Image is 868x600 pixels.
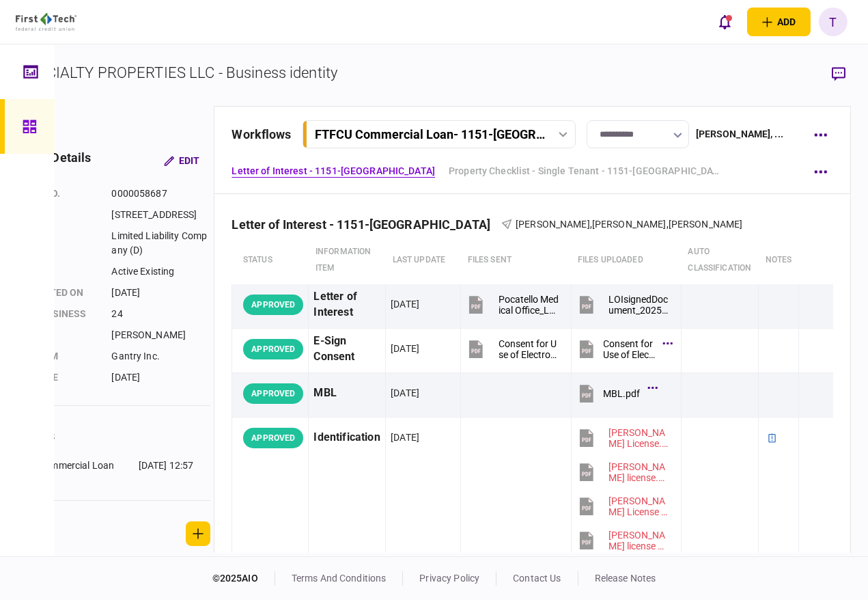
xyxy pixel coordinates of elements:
div: [DATE] 12:57 [139,459,194,473]
div: FTFCU Commercial Loan [7,459,114,473]
div: Jim License.pdf [609,427,669,449]
div: APPROVED [243,428,303,448]
button: open notifications list [710,8,739,36]
div: Charles license 2.pdf [609,530,669,551]
button: Consent for Use of Electronic Signature and Electronic Disclosures Agreement Editable.pdf [576,333,669,364]
button: Jim License.pdf [576,422,669,453]
button: FTFCU Commercial Loan- 1151-[GEOGRAPHIC_DATA] [303,120,576,148]
div: Pocatello Medical Office_LOI_08.21.25.pdf [499,294,559,316]
span: , [667,219,669,230]
div: [DATE] [111,286,210,300]
div: E-Sign Consent [313,333,380,365]
div: Limited Liability Company (D) [111,229,210,258]
div: [DATE] [111,370,210,385]
div: Consent for Use of Electronic Signature and Electronic Disclosures Agreement Editable.pdf [499,338,559,360]
div: [DATE] [391,342,419,355]
span: [PERSON_NAME] [592,219,667,230]
a: Property Checklist - Single Tenant - 1151-[GEOGRAPHIC_DATA], [GEOGRAPHIC_DATA], [GEOGRAPHIC_DATA] [449,164,722,178]
button: T [819,8,848,36]
th: Files uploaded [571,236,681,284]
div: Letter of Interest - 1151-[GEOGRAPHIC_DATA] [232,217,501,232]
div: APPROVED [243,339,303,359]
button: Jim License 2.pdf [576,491,669,521]
th: auto classification [682,236,759,284]
a: release notes [595,573,656,584]
div: 24 [111,307,210,321]
button: Consent for Use of Electronic Signature and Electronic Disclosures Agreement Editable.pdf [466,333,559,364]
span: , [590,219,592,230]
span: [PERSON_NAME] [669,219,743,230]
th: last update [386,236,461,284]
div: [DATE] [391,297,419,311]
a: privacy policy [419,573,479,584]
img: client company logo [16,13,76,31]
div: workflows [232,125,291,144]
button: MBL.pdf [576,378,654,409]
th: notes [759,236,799,284]
div: Gantry Inc. [111,349,210,364]
div: Active Existing [111,264,210,279]
button: Edit [153,148,210,173]
div: FTFCU Commercial Loan - 1151-[GEOGRAPHIC_DATA] [315,127,548,141]
th: files sent [461,236,571,284]
button: Charles license.pdf [576,456,669,487]
div: [PERSON_NAME] [111,328,210,342]
div: SPECIALTY PROPERTIES LLC - Business identity [18,62,337,84]
div: [DATE] [391,386,419,400]
div: [STREET_ADDRESS] [111,208,210,222]
div: 0000058687 [111,187,210,201]
div: [PERSON_NAME] , ... [696,127,783,141]
div: MBL [313,378,380,409]
button: Pocatello Medical Office_LOI_08.21.25.pdf [466,289,559,320]
div: Charles license.pdf [609,461,669,483]
div: LOIsignedDocument_2025-08-22_151302.pdf [609,294,669,316]
th: status [232,236,309,284]
div: Jim License 2.pdf [609,495,669,517]
th: Information item [309,236,386,284]
div: © 2025 AIO [212,571,275,586]
button: open adding identity options [747,8,811,36]
div: Consent for Use of Electronic Signature and Electronic Disclosures Agreement Editable.pdf [604,338,656,360]
a: terms and conditions [292,573,387,584]
button: LOIsignedDocument_2025-08-22_151302.pdf [576,289,669,320]
div: Letter of Interest [313,289,380,321]
div: APPROVED [243,383,303,404]
div: Identification [313,422,380,453]
div: APPROVED [243,295,303,315]
span: [PERSON_NAME] [516,219,590,230]
a: Letter of Interest - 1151-[GEOGRAPHIC_DATA] [232,164,435,178]
button: Charles license 2.pdf [576,525,669,556]
a: contact us [513,573,561,584]
div: [DATE] [391,431,419,444]
div: MBL.pdf [604,388,641,399]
